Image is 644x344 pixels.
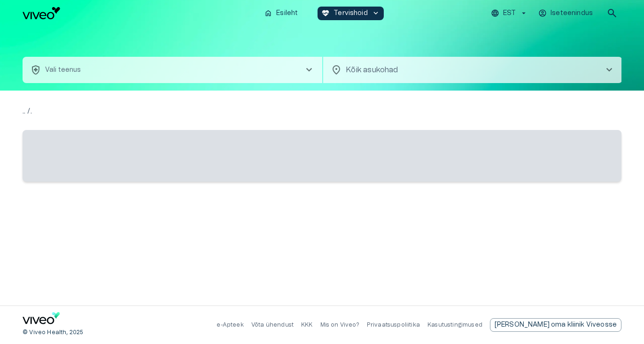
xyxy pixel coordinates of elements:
button: health_and_safetyVali teenuschevron_right [23,57,322,83]
p: Vali teenus [45,65,81,75]
p: Tervishoid [334,8,368,18]
p: Iseteenindus [551,8,593,18]
p: Esileht [276,8,298,18]
a: Send email to partnership request to viveo [490,318,621,332]
span: ‌ [23,130,621,182]
a: Privaatsuspoliitika [367,322,420,328]
div: [PERSON_NAME] oma kliinik Viveosse [490,318,621,332]
span: ecg_heart [321,9,330,17]
a: e-Apteek [217,322,243,328]
a: Navigate to home page [23,312,60,328]
p: © Viveo Health, 2025 [23,329,83,336]
button: EST [489,7,529,20]
p: [PERSON_NAME] oma kliinik Viveosse [495,320,617,330]
button: Iseteenindus [537,7,595,20]
span: search [606,8,618,19]
img: Viveo logo [23,7,60,19]
p: Kõik asukohad [346,64,589,76]
button: open search modal [603,4,621,23]
a: Kasutustingimused [427,322,482,328]
span: chevron_right [604,64,615,76]
span: home [264,9,272,17]
button: homeEsileht [260,7,303,20]
p: EST [503,8,516,18]
span: location_on [331,64,342,76]
span: keyboard_arrow_down [372,9,380,17]
p: Võta ühendust [251,321,294,329]
button: ecg_heartTervishoidkeyboard_arrow_down [318,7,384,20]
p: Mis on Viveo? [320,321,359,329]
p: .. / . [23,106,621,117]
span: health_and_safety [30,64,41,76]
a: KKK [301,322,313,328]
a: Navigate to homepage [23,7,256,19]
span: chevron_right [303,64,315,76]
